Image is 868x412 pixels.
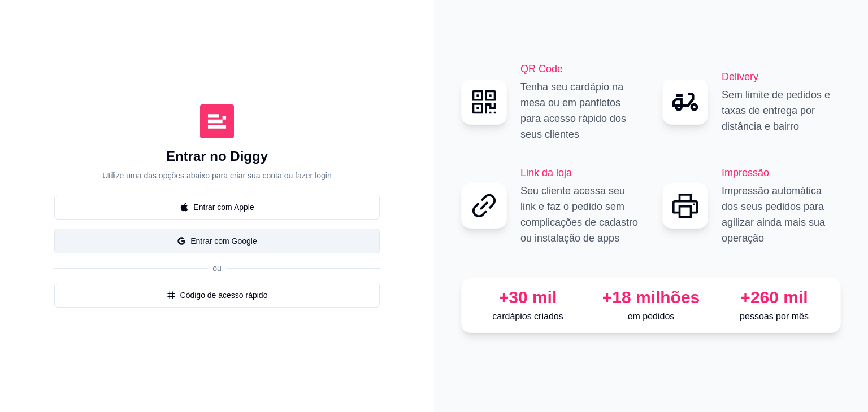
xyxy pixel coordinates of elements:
span: google [177,236,186,246]
p: pessoas por mês [717,310,831,323]
div: +30 mil [471,287,585,308]
h2: QR Code [520,61,640,77]
button: appleEntrar com Apple [54,195,380,220]
h1: Entrar no Diggy [166,147,268,165]
div: +18 milhões [594,287,708,308]
button: numberCódigo de acesso rápido [54,283,380,308]
p: Sem limite de pedidos e taxas de entrega por distância e bairro [722,87,841,134]
p: Seu cliente acessa seu link e faz o pedido sem complicações de cadastro ou instalação de apps [520,183,640,246]
span: ou [208,264,226,273]
p: Tenha seu cardápio na mesa ou em panfletos para acesso rápido dos seus clientes [520,79,640,142]
p: Impressão automática dos seus pedidos para agilizar ainda mais sua operação [722,183,841,246]
button: googleEntrar com Google [54,229,380,253]
p: em pedidos [594,310,708,323]
h2: Delivery [722,69,841,85]
div: +260 mil [717,287,831,308]
h2: Impressão [722,165,841,181]
span: apple [180,203,189,212]
p: Utilize uma das opções abaixo para criar sua conta ou fazer login [102,170,331,181]
p: cardápios criados [471,310,585,323]
h2: Link da loja [520,165,640,181]
span: number [167,291,176,300]
img: Diggy [200,104,234,138]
